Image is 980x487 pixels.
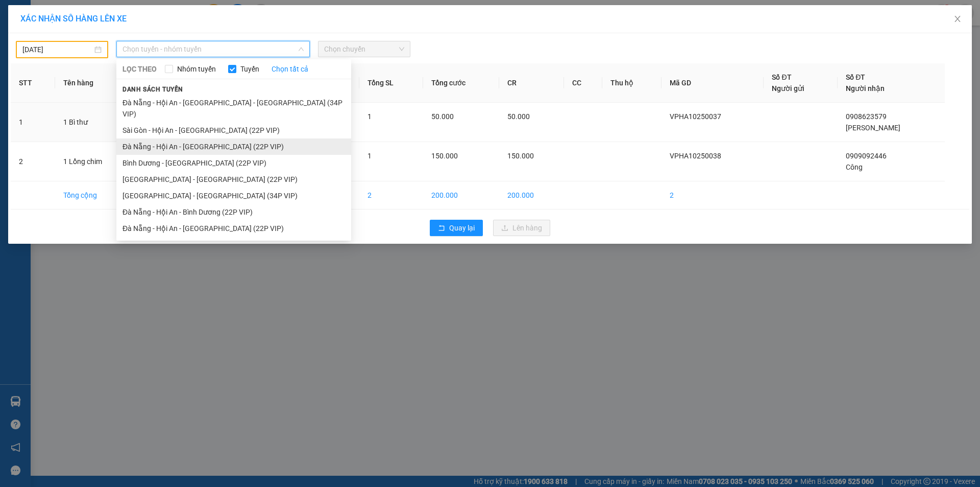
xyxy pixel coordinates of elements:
[423,181,499,210] td: 200.000
[431,152,458,160] span: 150.000
[116,204,351,220] li: Đà Nẵng - Hội An - Bình Dương (22P VIP)
[359,181,423,210] td: 2
[430,220,483,236] button: rollbackQuay lại
[11,103,55,142] td: 1
[367,112,372,121] span: 1
[772,84,804,92] span: Người gửi
[116,85,189,94] span: Danh sách tuyến
[272,63,308,75] a: Chọn tất cả
[564,63,602,103] th: CC
[953,15,962,23] span: close
[670,152,721,160] span: VPHA10250038
[846,163,863,171] span: Công
[236,63,263,75] span: Tuyến
[55,142,138,181] td: 1 Lồng chim
[122,41,304,57] span: Chọn tuyến - nhóm tuyến
[55,181,138,210] td: Tổng cộng
[431,112,454,121] span: 50.000
[22,44,92,55] input: 13/10/2025
[507,112,530,121] span: 50.000
[846,112,887,121] span: 0908623579
[661,181,764,210] td: 2
[173,63,220,75] span: Nhóm tuyến
[943,5,972,34] button: Close
[116,220,351,237] li: Đà Nẵng - Hội An - [GEOGRAPHIC_DATA] (22P VIP)
[423,63,499,103] th: Tổng cước
[602,63,661,103] th: Thu hộ
[55,63,138,103] th: Tên hàng
[493,220,550,236] button: uploadLên hàng
[670,112,721,121] span: VPHA10250037
[116,122,351,138] li: Sài Gòn - Hội An - [GEOGRAPHIC_DATA] (22P VIP)
[846,84,885,92] span: Người nhận
[772,73,791,81] span: Số ĐT
[661,63,764,103] th: Mã GD
[324,41,404,57] span: Chọn chuyến
[507,152,534,160] span: 150.000
[359,63,423,103] th: Tổng SL
[122,63,157,75] span: LỌC THEO
[116,171,351,188] li: [GEOGRAPHIC_DATA] - [GEOGRAPHIC_DATA] (22P VIP)
[449,222,475,234] span: Quay lại
[116,138,351,155] li: Đà Nẵng - Hội An - [GEOGRAPHIC_DATA] (22P VIP)
[116,155,351,171] li: Bình Dương - [GEOGRAPHIC_DATA] (22P VIP)
[55,103,138,142] td: 1 Bì thư
[298,46,304,52] span: down
[20,14,127,24] span: XÁC NHẬN SỐ HÀNG LÊN XE
[438,224,445,233] span: rollback
[499,181,564,210] td: 200.000
[846,124,900,132] span: [PERSON_NAME]
[116,188,351,204] li: [GEOGRAPHIC_DATA] - [GEOGRAPHIC_DATA] (34P VIP)
[846,73,865,81] span: Số ĐT
[367,152,372,160] span: 1
[116,95,351,122] li: Đà Nẵng - Hội An - [GEOGRAPHIC_DATA] - [GEOGRAPHIC_DATA] (34P VIP)
[499,63,564,103] th: CR
[11,63,55,103] th: STT
[846,152,887,160] span: 0909092446
[11,142,55,181] td: 2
